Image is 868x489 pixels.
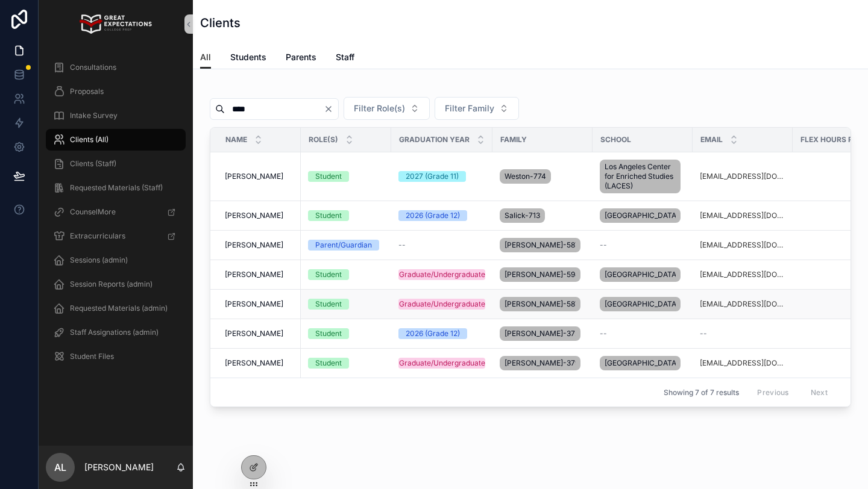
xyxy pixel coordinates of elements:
[700,299,785,309] a: [EMAIL_ADDRESS][DOMAIN_NAME]
[70,87,104,96] span: Proposals
[308,358,384,369] a: Student
[315,240,372,251] div: Parent/Guardian
[225,358,283,368] span: [PERSON_NAME]
[399,269,485,280] div: Graduate/Undergraduate
[308,269,384,280] a: Student
[225,270,294,279] a: [PERSON_NAME]
[505,270,576,279] span: [PERSON_NAME]-598
[70,183,163,193] span: Requested Materials (Staff)
[600,206,685,225] a: [GEOGRAPHIC_DATA]
[700,270,785,279] a: [EMAIL_ADDRESS][DOMAIN_NAME]
[700,172,785,181] a: [EMAIL_ADDRESS][DOMAIN_NAME]
[399,299,485,310] div: Graduate/Undergraduate
[70,135,108,145] span: Clients (All)
[600,265,685,284] a: [GEOGRAPHIC_DATA]
[700,211,785,220] a: [EMAIL_ADDRESS][DOMAIN_NAME]
[505,358,576,368] span: [PERSON_NAME]-379
[700,240,785,250] a: [EMAIL_ADDRESS][DOMAIN_NAME]
[225,270,283,279] span: [PERSON_NAME]
[70,352,114,361] span: Student Files
[398,171,485,182] a: 2027 (Grade 11)
[399,135,470,145] span: Graduation Year
[46,129,186,151] a: Clients (All)
[308,328,384,339] a: Student
[500,294,585,314] a: [PERSON_NAME]-587
[398,240,485,250] a: --
[308,299,384,310] a: Student
[505,299,576,309] span: [PERSON_NAME]-587
[406,171,459,182] div: 2027 (Grade 11)
[225,135,247,145] span: Name
[46,57,186,78] a: Consultations
[315,171,342,182] div: Student
[406,210,460,221] div: 2026 (Grade 12)
[336,46,354,70] a: Staff
[46,346,186,367] a: Student Files
[46,225,186,247] a: Extracurriculars
[46,81,186,102] a: Proposals
[505,240,576,250] span: [PERSON_NAME]-587
[225,358,294,368] a: [PERSON_NAME]
[225,240,294,250] a: [PERSON_NAME]
[406,328,460,339] div: 2026 (Grade 12)
[435,97,519,120] button: Select Button
[605,358,676,368] span: [GEOGRAPHIC_DATA]
[399,358,485,369] div: Graduate/Undergraduate
[225,211,283,220] span: [PERSON_NAME]
[354,102,405,114] span: Filter Role(s)
[200,51,211,63] span: All
[46,177,186,199] a: Requested Materials (Staff)
[324,104,338,114] button: Clear
[200,14,241,31] h1: Clients
[39,48,193,383] div: scrollable content
[664,388,739,397] span: Showing 7 of 7 results
[505,172,546,181] span: Weston-774
[46,201,186,223] a: CounselMore
[315,358,342,369] div: Student
[700,358,785,368] a: [EMAIL_ADDRESS][DOMAIN_NAME]
[600,329,607,338] span: --
[605,162,676,191] span: Los Angeles Center for Enriched Studies (LACES)
[80,14,151,34] img: App logo
[309,135,338,145] span: Role(s)
[315,210,342,221] div: Student
[225,329,283,338] span: [PERSON_NAME]
[84,461,154,473] p: [PERSON_NAME]
[500,265,585,284] a: [PERSON_NAME]-598
[225,329,294,338] a: [PERSON_NAME]
[600,135,631,145] span: School
[225,299,283,309] span: [PERSON_NAME]
[225,240,283,250] span: [PERSON_NAME]
[70,304,168,313] span: Requested Materials (admin)
[398,210,485,221] a: 2026 (Grade 12)
[600,354,685,373] a: [GEOGRAPHIC_DATA]
[600,240,607,250] span: --
[46,322,186,343] a: Staff Assignations (admin)
[398,299,485,310] a: Graduate/Undergraduate
[600,329,685,338] a: --
[230,51,266,63] span: Students
[70,63,116,72] span: Consultations
[445,102,494,114] span: Filter Family
[315,328,342,339] div: Student
[225,172,283,181] span: [PERSON_NAME]
[605,270,676,279] span: [GEOGRAPHIC_DATA]
[286,51,316,63] span: Parents
[225,299,294,309] a: [PERSON_NAME]
[500,167,585,186] a: Weston-774
[286,46,316,70] a: Parents
[70,255,128,265] span: Sessions (admin)
[70,328,159,337] span: Staff Assignations (admin)
[600,240,685,250] a: --
[398,358,485,369] a: Graduate/Undergraduate
[700,329,785,338] a: --
[70,207,116,217] span: CounselMore
[70,159,116,169] span: Clients (Staff)
[46,273,186,295] a: Session Reports (admin)
[398,269,485,280] a: Graduate/Undergraduate
[600,157,685,196] a: Los Angeles Center for Enriched Studies (LACES)
[336,51,354,63] span: Staff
